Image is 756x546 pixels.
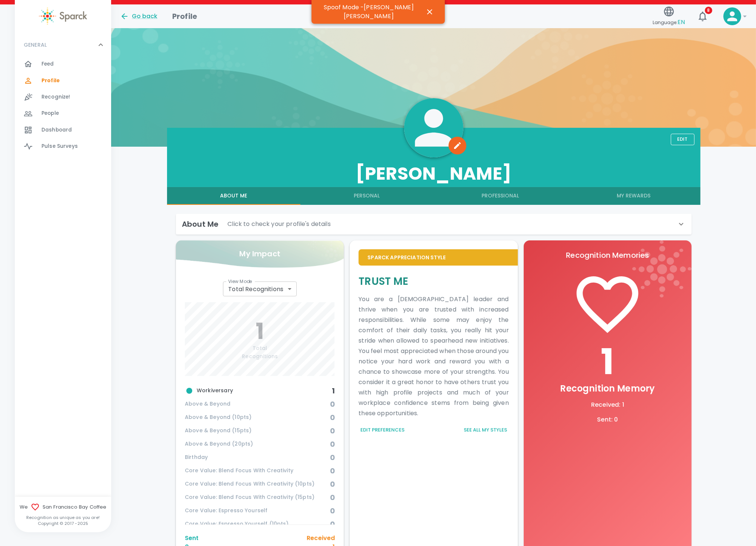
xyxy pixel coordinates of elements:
img: Sparck logo [39,7,87,25]
a: Pulse Surveys [15,138,111,154]
p: Sparck Appreciation Style [367,254,509,261]
span: Core Value: Blend Focus With Creativity (10pts) [185,480,330,488]
div: GENERAL [15,34,111,56]
span: Workiversary [185,386,332,395]
h5: Trust Me [359,274,509,288]
span: Dashboard [41,126,72,134]
span: Birthday [185,453,330,462]
label: View Mode [228,278,252,284]
button: Personal [300,187,434,205]
p: My Impact [239,248,280,260]
div: About MeClick to check your profile's details [176,214,692,234]
span: Language: [653,17,685,27]
p: Received : 1 [532,400,682,409]
button: 8 [694,7,712,25]
h6: 0 [330,398,335,410]
span: We San Francisco Bay Coffee [15,503,111,512]
h1: Profile [172,10,197,22]
h6: 0 [330,478,335,490]
span: Above & Beyond [185,400,330,408]
h3: [PERSON_NAME] [167,163,700,184]
button: Language:EN [650,3,688,30]
h6: 0 [330,425,335,437]
button: See all my styles [462,425,509,436]
h6: 0 [330,438,335,450]
a: Recognize! [15,89,111,105]
p: Recognition Memories [532,249,682,261]
p: You are a [DEMOGRAPHIC_DATA] leader and thrive when you are trusted with increased responsibiliti... [359,294,509,419]
div: full width tabs [167,187,700,205]
a: Sparck logo [15,7,111,25]
h6: 0 [330,492,335,503]
a: Profile [15,73,111,89]
a: Dashboard [15,122,111,138]
h1: 1 [532,341,682,383]
h6: 0 [330,518,335,530]
span: EN [677,18,685,26]
h6: About Me [182,218,219,230]
img: logo [632,240,691,297]
span: Core Value: Espresso Yourself [185,507,330,515]
button: Professional [434,187,567,205]
span: Profile [41,77,60,84]
button: Edit [671,134,695,145]
h6: 0 [330,452,335,463]
span: Core Value: Blend Focus With Creativity [185,467,330,475]
p: Click to check your profile's details [227,220,331,229]
span: Above & Beyond (20pts) [185,440,330,448]
h6: 0 [330,505,335,517]
span: Above & Beyond (15pts) [185,427,330,435]
button: My Rewards [567,187,700,205]
span: Pulse Surveys [41,143,78,150]
h6: 0 [330,465,335,477]
span: Above & Beyond (10pts) [185,413,330,422]
button: Edit Preferences [359,425,406,436]
p: GENERAL [24,41,47,49]
span: Recognize! [41,93,70,101]
p: Sent [185,534,199,543]
h6: 1 [332,385,335,397]
span: Core Value: Espresso Yourself (10pts) [185,520,330,528]
span: People [41,110,59,117]
span: 8 [705,7,712,14]
button: Go back [120,12,157,21]
span: Recognition Memory [560,382,655,394]
h6: 0 [330,412,335,423]
p: Received [307,534,335,543]
span: Core Value: Blend Focus With Creativity (15pts) [185,493,330,502]
div: GENERAL [15,56,111,157]
p: Sent : 0 [532,415,682,424]
p: Recognition as unique as you are! [15,515,111,520]
button: About Me [167,187,300,205]
a: People [15,105,111,121]
a: Feed [15,56,111,72]
span: Feed [41,60,54,68]
div: Total Recognitions [223,282,297,296]
p: Copyright © 2017 - 2025 [15,520,111,526]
